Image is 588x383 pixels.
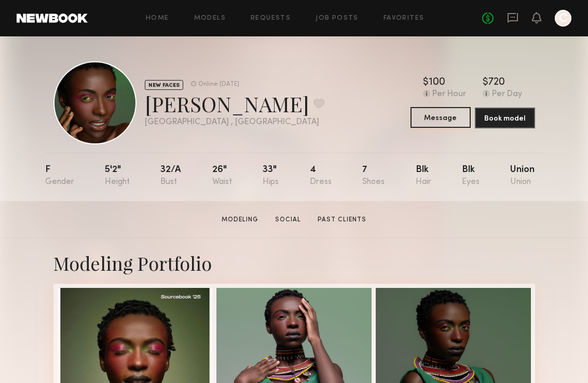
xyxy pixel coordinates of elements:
div: $ [483,77,488,88]
a: Past Clients [313,215,371,224]
a: Modeling [217,215,263,224]
div: [GEOGRAPHIC_DATA] , [GEOGRAPHIC_DATA] [145,118,324,127]
div: 26" [212,165,232,187]
a: Models [194,15,226,22]
div: 100 [429,77,445,88]
div: NEW FACES [145,80,183,90]
div: Union [510,165,535,187]
a: C [555,10,571,27]
a: Favorites [384,15,425,22]
div: 4 [310,165,332,187]
a: Job Posts [316,15,359,22]
div: Online [DATE] [198,81,239,88]
div: Per Hour [432,90,466,99]
div: 720 [488,77,505,88]
div: F [45,165,74,187]
div: 32/a [160,165,181,187]
div: 7 [362,165,385,187]
div: 33" [263,165,279,187]
div: $ [423,77,429,88]
div: Blk [416,165,431,187]
a: Social [271,215,305,224]
button: Message [411,107,471,128]
div: 5'2" [105,165,130,187]
div: Modeling Portfolio [53,250,535,275]
a: Requests [251,15,291,22]
button: Book model [475,108,535,128]
a: Home [146,15,169,22]
div: Per Day [492,90,522,99]
div: Blk [462,165,480,187]
div: [PERSON_NAME] [145,90,324,117]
